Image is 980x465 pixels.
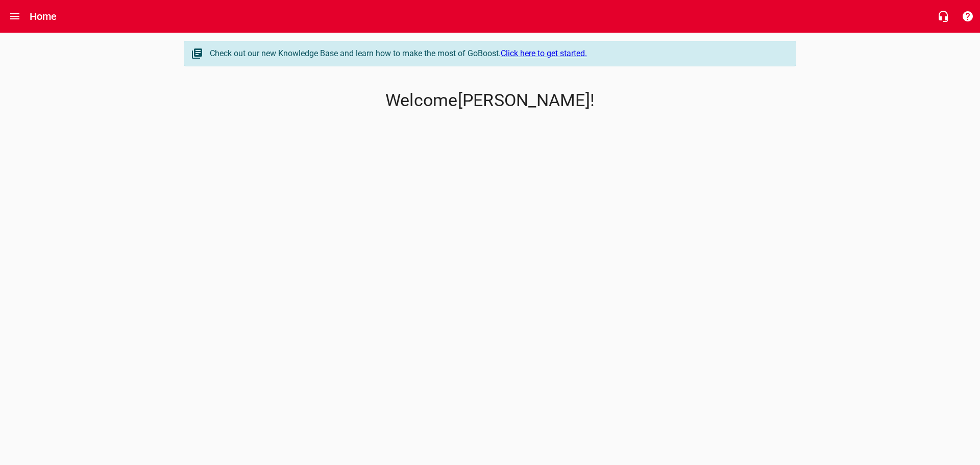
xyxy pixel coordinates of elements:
h6: Home [30,8,57,25]
button: Live Chat [931,4,955,29]
button: Open drawer [3,4,27,29]
p: Welcome [PERSON_NAME] ! [184,90,796,111]
button: Support Portal [955,4,980,29]
div: Check out our new Knowledge Base and learn how to make the most of GoBoost. [210,47,786,60]
a: Click here to get started. [501,48,587,58]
